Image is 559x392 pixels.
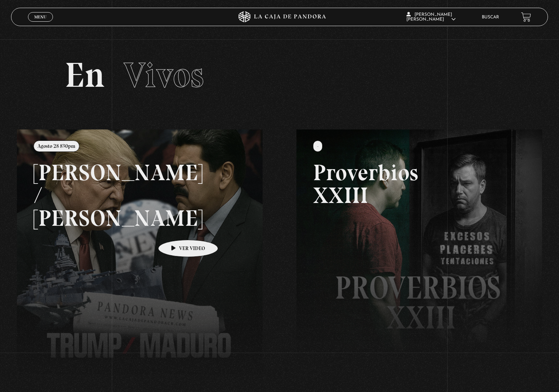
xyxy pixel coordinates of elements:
span: Vivos [124,54,204,96]
a: View your shopping cart [521,12,531,22]
span: Cerrar [32,21,49,26]
span: Menu [34,15,46,19]
span: [PERSON_NAME] [PERSON_NAME] [406,13,456,22]
h2: En [65,58,494,93]
a: Buscar [482,15,499,19]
